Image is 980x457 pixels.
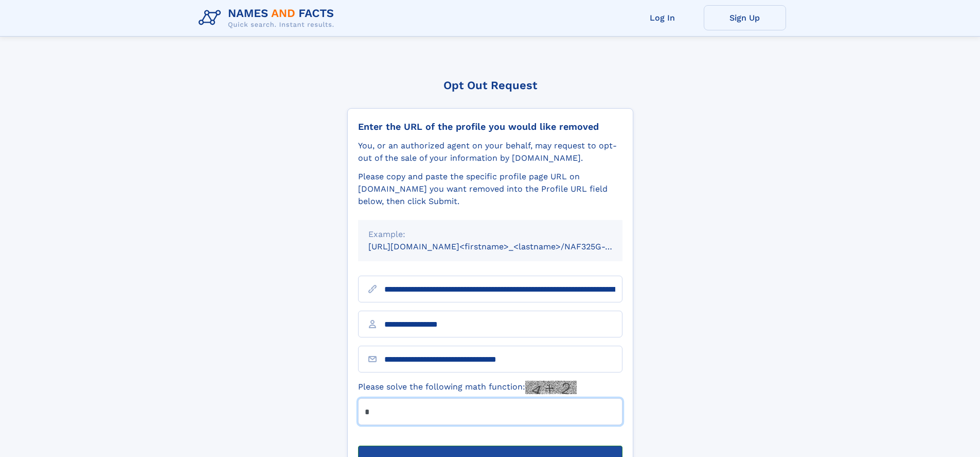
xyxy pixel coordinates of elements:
[358,171,622,208] div: Please copy and paste the specific profile page URL on [DOMAIN_NAME] you want removed into the Pr...
[621,5,704,30] a: Log In
[358,381,577,394] label: Please solve the following math function:
[194,4,343,32] img: Logo Names and Facts
[358,121,622,132] div: Enter the URL of the profile you would like removed
[347,79,633,92] div: Opt Out Request
[704,5,786,30] a: Sign Up
[358,140,622,164] div: You, or an authorized agent on your behalf, may request to opt-out of the sale of your informatio...
[368,242,642,251] small: [URL][DOMAIN_NAME]<firstname>_<lastname>/NAF325G-xxxxxxxx
[368,228,612,241] div: Example:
